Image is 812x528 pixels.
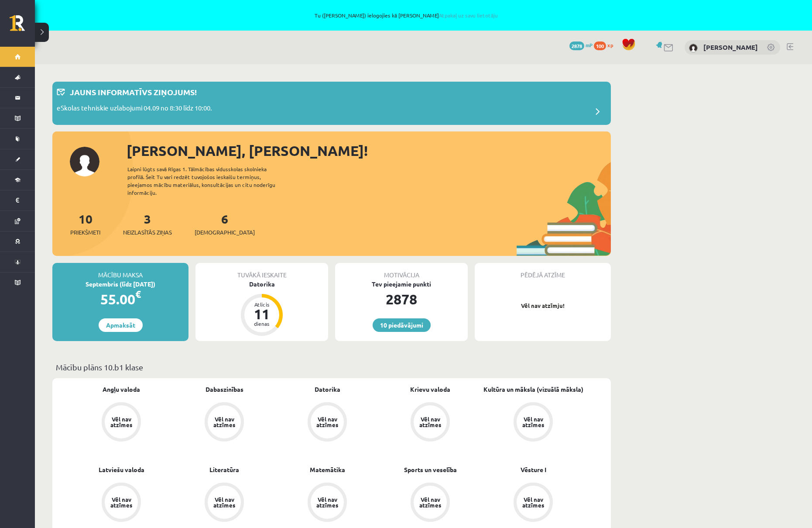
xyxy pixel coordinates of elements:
a: 6[DEMOGRAPHIC_DATA] [195,211,255,237]
div: Tuvākā ieskaite [195,263,328,280]
div: Vēl nav atzīmes [212,497,236,508]
div: 55.00 [52,289,188,310]
a: 2878 mP [569,41,593,48]
a: Vēl nav atzīmes [276,483,379,524]
a: Kultūra un māksla (vizuālā māksla) [483,385,583,394]
div: Vēl nav atzīmes [109,497,134,508]
a: Rīgas 1. Tālmācības vidusskola [10,15,35,37]
div: Vēl nav atzīmes [109,416,134,428]
span: Tu ([PERSON_NAME]) ielogojies kā [PERSON_NAME] [81,13,731,18]
a: Vēl nav atzīmes [70,483,173,524]
a: 10Priekšmeti [70,211,100,237]
div: Datorika [195,280,328,289]
a: Vēl nav atzīmes [276,402,379,443]
div: Pēdējā atzīme [475,263,611,280]
span: 100 [594,41,606,50]
span: € [135,288,141,300]
span: mP [586,41,593,48]
a: Krievu valoda [410,385,450,394]
div: dienas [249,321,275,326]
div: Septembris (līdz [DATE]) [52,280,188,289]
a: Vēl nav atzīmes [482,483,585,524]
div: Vēl nav atzīmes [418,497,442,508]
a: Datorika [315,385,340,394]
div: Vēl nav atzīmes [418,416,442,428]
a: Vēsture I [521,465,546,474]
div: [PERSON_NAME], [PERSON_NAME]! [127,140,611,161]
div: Vēl nav atzīmes [212,416,236,428]
div: Laipni lūgts savā Rīgas 1. Tālmācības vidusskolas skolnieka profilā. Šeit Tu vari redzēt tuvojošo... [127,165,291,197]
p: Mācību plāns 10.b1 klase [56,361,607,373]
span: Priekšmeti [70,228,100,237]
a: Vēl nav atzīmes [173,402,276,443]
a: Literatūra [209,465,239,474]
div: Vēl nav atzīmes [315,416,339,428]
div: Vēl nav atzīmes [315,497,339,508]
div: Motivācija [335,263,468,280]
a: Jauns informatīvs ziņojums! eSkolas tehniskie uzlabojumi 04.09 no 8:30 līdz 10:00. [57,86,606,121]
a: Vēl nav atzīmes [379,402,482,443]
img: Dmitrijs Kolmakovs [689,44,698,52]
a: Vēl nav atzīmes [379,483,482,524]
span: xp [607,41,613,48]
a: Sports un veselība [404,465,457,474]
div: Tev pieejamie punkti [335,280,468,289]
a: Apmaksāt [99,318,143,332]
a: 3Neizlasītās ziņas [123,211,172,237]
a: Atpakaļ uz savu lietotāju [439,12,498,19]
div: Vēl nav atzīmes [521,497,545,508]
div: Atlicis [249,302,275,307]
a: 10 piedāvājumi [373,318,431,332]
p: Vēl nav atzīmju! [479,301,606,310]
div: 2878 [335,289,468,310]
span: Neizlasītās ziņas [123,228,172,237]
div: Mācību maksa [52,263,188,280]
a: Dabaszinības [206,385,243,394]
a: Vēl nav atzīmes [70,402,173,443]
span: 2878 [569,41,584,50]
a: Matemātika [310,465,345,474]
div: 11 [249,307,275,321]
a: Latviešu valoda [99,465,144,474]
a: Angļu valoda [103,385,140,394]
span: [DEMOGRAPHIC_DATA] [195,228,255,237]
a: [PERSON_NAME] [703,43,758,52]
a: Vēl nav atzīmes [173,483,276,524]
p: eSkolas tehniskie uzlabojumi 04.09 no 8:30 līdz 10:00. [57,103,212,115]
a: 100 xp [594,41,617,48]
div: Vēl nav atzīmes [521,416,545,428]
a: Vēl nav atzīmes [482,402,585,443]
a: Datorika Atlicis 11 dienas [195,280,328,337]
p: Jauns informatīvs ziņojums! [70,86,197,98]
